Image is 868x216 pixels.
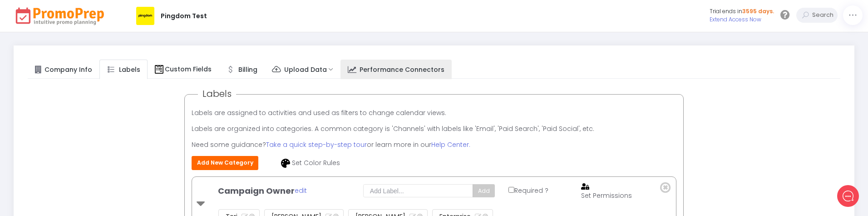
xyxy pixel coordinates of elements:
[155,65,163,74] img: Custom Fields
[810,8,838,23] input: Search
[266,140,367,149] a: Take a quick step-by-step tour
[473,184,495,197] button: Add
[119,65,140,74] span: Labels
[192,140,676,150] p: Need some guidance? or learn more in our
[192,124,676,134] p: Labels are organized into categories. A common category is 'Channels' with labels like 'Email', '...
[581,183,589,190] img: user-lock-solid.svg
[14,60,168,75] h2: What can we do to help?
[198,87,236,100] span: Labels
[136,7,154,25] img: 2d3895cc8dcc9d2443ddd18970b2659c.png
[581,191,632,201] div: Set Permissions
[59,97,109,104] span: New conversation
[218,185,295,196] b: Campaign Owner
[76,157,115,163] span: We run on Gist
[837,185,859,207] iframe: gist-messenger-bubble-iframe
[161,11,207,21] div: Pingdom Test
[360,65,444,74] span: Performance Connectors
[363,184,473,197] input: Add Label...
[292,158,340,167] span: Set Color Rules
[284,65,327,74] span: Upload Data
[14,91,168,110] button: New conversation
[710,15,761,23] a: Extend Access Now
[197,201,205,206] img: caret-down.png
[238,65,257,74] span: Billing
[295,186,307,195] a: edit
[14,44,168,59] h1: Hello Demo12!
[742,7,774,15] span: 3595 days.
[44,65,92,74] span: Company Info
[431,140,470,149] a: Help Center.
[514,186,548,195] span: Required ?
[165,65,212,74] span: Custom Fields
[192,156,258,170] button: Add New Category
[710,7,774,15] span: Trial ends in
[192,108,676,118] p: Labels are assigned to activities and used as filters to change calendar views.
[281,159,290,168] img: palette-solid.svg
